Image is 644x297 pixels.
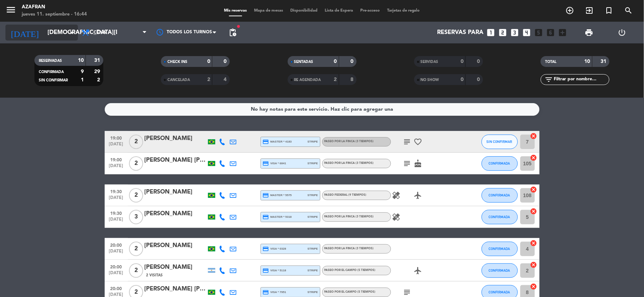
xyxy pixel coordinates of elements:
span: Disponibilidad [287,9,321,13]
i: airplanemode_active [414,191,423,200]
span: 3 [129,210,143,224]
span: Paseo por la finca (3 tiempos) [324,162,374,165]
span: CONFIRMADA [489,161,510,165]
button: CONFIRMADA [482,156,518,171]
i: search [624,6,633,15]
span: fiber_manual_record [236,24,241,29]
span: master * 5575 [263,192,292,199]
i: cake [414,159,423,168]
i: credit_card [263,192,269,199]
span: Paseo por el campo (5 tiempos) [324,269,376,272]
span: pending_actions [228,28,237,37]
span: [DATE] [107,217,125,225]
strong: 2 [97,77,101,82]
span: RE AGENDADA [294,78,321,82]
span: 2 [129,242,143,256]
i: subject [403,288,412,297]
i: healing [392,191,401,200]
i: looks_4 [522,28,532,37]
strong: 0 [224,59,228,64]
i: credit_card [263,160,269,167]
strong: 10 [78,58,84,63]
span: Mapa de mesas [250,9,287,13]
strong: 10 [585,59,590,64]
i: favorite_border [414,137,423,146]
strong: 31 [601,59,608,64]
span: [DATE] [107,142,125,150]
span: 2 [129,263,143,278]
span: CHECK INS [167,60,187,64]
span: SIN CONFIRMAR [487,140,512,144]
span: Paseo por la finca (3 tiempos) [324,215,374,218]
i: arrow_drop_down [67,28,76,37]
strong: 9 [81,69,84,74]
i: cancel [530,208,537,215]
span: TOTAL [545,60,556,64]
span: 19:00 [107,155,125,164]
div: [PERSON_NAME] [145,263,206,272]
span: Pre-acceso [357,9,383,13]
strong: 0 [350,59,355,64]
span: Paseo por la finca (3 tiempos) [324,247,374,250]
i: credit_card [263,289,269,296]
div: No hay notas para este servicio. Haz clic para agregar una [251,105,393,114]
button: CONFIRMADA [482,242,518,256]
span: Tarjetas de regalo [383,9,424,13]
span: 20:00 [107,284,125,292]
span: NO SHOW [421,78,439,82]
i: subject [403,137,412,146]
i: looks_6 [546,28,556,37]
i: healing [392,213,401,221]
span: [DATE] [107,249,125,257]
span: CONFIRMADA [39,70,64,74]
i: credit_card [263,139,269,145]
span: stripe [308,139,318,144]
i: looks_5 [534,28,544,37]
span: CONFIRMADA [489,215,510,219]
div: Azafran [22,4,87,11]
div: [PERSON_NAME] [145,209,206,218]
i: add_circle_outline [566,6,574,15]
strong: 1 [81,77,84,82]
span: master * 5318 [263,214,292,220]
i: turned_in_not [605,6,614,15]
strong: 31 [94,58,101,63]
span: 20:00 [107,241,125,249]
span: stripe [308,246,318,251]
strong: 4 [224,77,228,82]
span: SERVIDAS [421,60,439,64]
span: visa * 5118 [263,267,286,274]
i: cancel [530,261,537,268]
div: [PERSON_NAME] [145,187,206,197]
span: [DATE] [107,195,125,204]
span: stripe [308,161,318,166]
span: Paseo Federal (9 tiempos) [324,194,367,196]
span: [DATE] [107,271,125,279]
i: cancel [530,132,537,140]
span: stripe [308,193,318,198]
button: menu [5,4,16,18]
div: [PERSON_NAME] [145,134,206,143]
i: filter_list [544,75,553,84]
i: exit_to_app [585,6,594,15]
span: Lista de Espera [321,9,357,13]
i: airplanemode_active [414,266,423,275]
strong: 8 [350,77,355,82]
span: 20:00 [107,262,125,271]
i: [DATE] [5,25,44,41]
span: [DATE] [107,164,125,172]
i: looks_one [486,28,496,37]
span: Paseo por el campo (5 tiempos) [324,290,376,293]
i: credit_card [263,214,269,220]
div: LOG OUT [606,22,639,43]
strong: 29 [94,69,101,74]
span: stripe [308,268,318,273]
span: CONFIRMADA [489,290,510,294]
span: SENTADAS [294,60,313,64]
span: visa * 7951 [263,289,286,296]
i: cancel [530,283,537,290]
strong: 0 [477,77,481,82]
div: [PERSON_NAME] [PERSON_NAME] [145,284,206,294]
strong: 2 [207,77,210,82]
span: print [585,28,593,37]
